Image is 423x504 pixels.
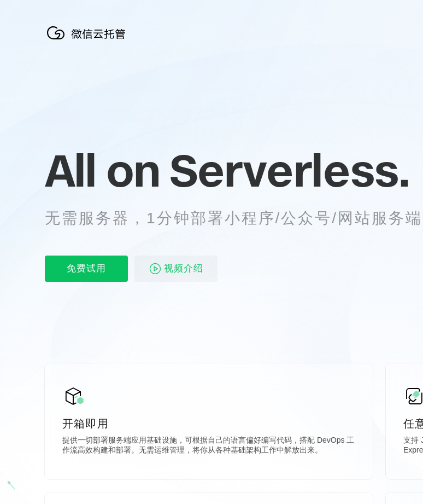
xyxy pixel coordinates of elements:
[45,143,159,198] span: All on
[149,262,162,275] img: video_play.svg
[45,22,132,44] img: 微信云托管
[45,256,128,282] p: 免费试用
[62,436,355,457] p: 提供一切部署服务端应用基础设施，可根据自己的语言偏好编写代码，搭配 DevOps 工作流高效构建和部署。无需运维管理，将你从各种基础架构工作中解放出来。
[45,36,132,45] a: 微信云托管
[62,416,355,431] p: 开箱即用
[169,143,409,198] span: Serverless.
[164,256,203,282] span: 视频介绍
